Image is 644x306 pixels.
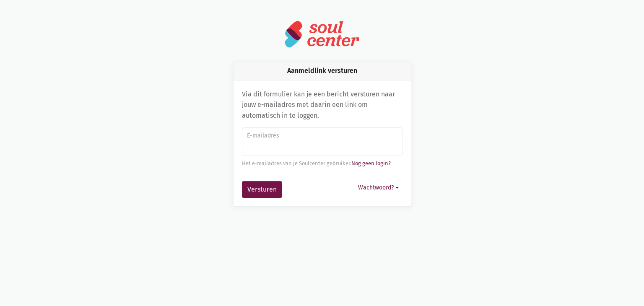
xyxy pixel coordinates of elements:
[247,131,397,140] label: E-mailadres
[284,20,360,48] img: logo-soulcenter-full.svg
[242,127,402,198] form: Aanmeldlink versturen
[234,62,411,80] div: Aanmeldlink versturen
[242,181,282,198] button: Versturen
[242,89,402,121] p: Via dit formulier kan je een bericht versturen naar jouw e-mailadres met daarin een link om autom...
[242,159,402,168] div: Het e-mailadres van je Soulcenter gebruiker.
[354,181,402,194] button: Wachtwoord?
[351,160,391,166] a: Nog geen login?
